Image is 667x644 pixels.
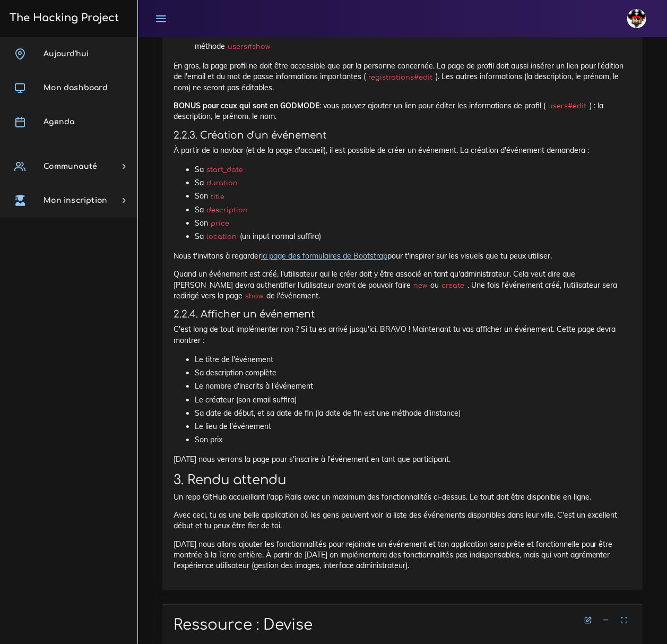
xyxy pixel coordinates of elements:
span: Mon dashboard [44,84,108,92]
li: Le créateur (son email suffira) [195,393,631,407]
h2: 3. Rendu attendu [174,473,631,488]
p: [DATE] nous verrons la page pour s'inscrire à l'événement en tant que participant. [174,454,631,465]
code: title [208,192,228,202]
code: show [242,291,266,302]
li: Son prix [195,433,631,446]
code: duration [204,178,241,188]
h3: The Hacking Project [6,12,119,24]
code: start_date [204,165,246,175]
h1: Ressource : Devise [174,616,631,634]
li: Sa date de début, et sa date de fin (la date de fin est une méthode d'instance) [195,407,631,420]
li: Sa [195,176,631,190]
p: Quand un événement est créé, l'utilisateur qui le créer doit y être associé en tant qu'administra... [174,269,631,301]
p: Nous t'invitons à regarder pour t'inspirer sur les visuels que tu peux utiliser. [174,251,631,261]
li: Le lieu de l'événement [195,420,631,433]
li: Sa [195,163,631,176]
span: Mon inscription [44,196,107,204]
span: Communauté [44,162,97,170]
code: create [439,280,467,291]
p: Un repo GitHub accueillant l'app Rails avec un maximum des fonctionnalités ci-dessus. Le tout doi... [174,492,631,502]
code: registrations#edit [366,72,436,83]
img: avatar [627,9,646,28]
li: Son [195,190,631,203]
li: Sa [195,203,631,217]
code: price [208,218,232,229]
li: Le titre de l'événement [195,353,631,366]
p: [DATE] nous allons ajouter les fonctionnalités pour rejoindre un événement et ton application ser... [174,539,631,571]
span: Agenda [44,118,74,126]
p: À partir de la navbar (et de la page d'accueil), il est possible de créer un événement. La créati... [174,145,631,156]
span: Aujourd'hui [44,50,89,58]
code: users#edit [545,101,590,111]
h4: 2.2.3. Création d'un événement [174,130,631,141]
code: users#show [225,41,273,52]
strong: BONUS pour ceux qui sont en GODMODE [174,101,319,110]
p: En gros, la page profil ne doit être accessible que par la personne concernée. La page de profil ... [174,61,631,93]
p: : vous pouvez ajouter un lien pour éditer les informations de profil ( ) : la description, le pré... [174,100,631,122]
code: new [411,280,430,291]
code: location [204,231,240,242]
h4: 2.2.4. Afficher un événement [174,308,631,320]
a: la page des formulaires de Bootstrap [261,251,387,261]
li: Sa (un input normal suffira) [195,230,631,243]
li: Son [195,217,631,230]
li: Sa description complète [195,366,631,380]
p: C'est long de tout implémenter non ? Si tu es arrivé jusqu'ici, BRAVO ! Maintenant tu vas affiche... [174,324,631,346]
li: Le nombre d'inscrits à l'événement [195,380,631,393]
code: description [204,205,251,216]
p: Avec ceci, tu as une belle application où les gens peuvent voir la liste des événements disponibl... [174,510,631,531]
